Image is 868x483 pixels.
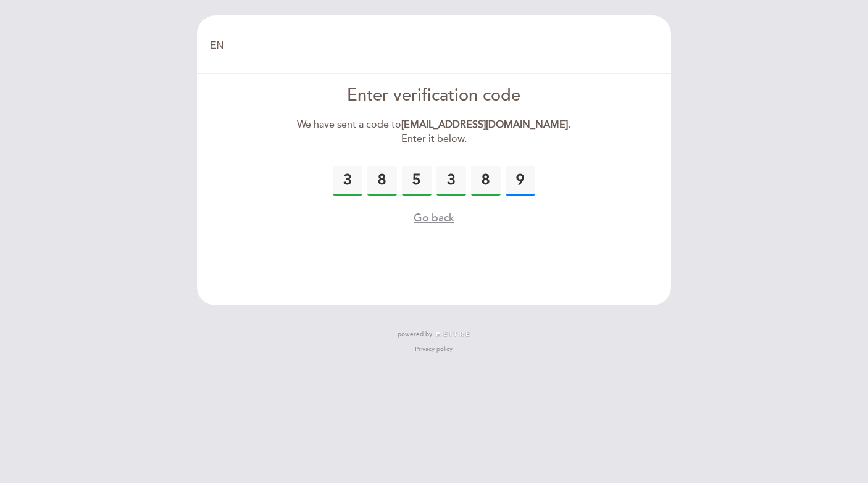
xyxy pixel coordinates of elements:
[506,166,535,196] input: 0
[398,330,432,339] span: powered by
[398,330,470,339] a: powered by
[414,210,454,226] button: Go back
[436,166,466,196] input: 0
[367,166,397,196] input: 0
[293,84,576,108] div: Enter verification code
[415,345,453,353] a: Privacy policy
[402,166,432,196] input: 0
[293,118,576,146] div: We have sent a code to . Enter it below.
[471,166,501,196] input: 0
[401,118,568,131] strong: [EMAIL_ADDRESS][DOMAIN_NAME]
[435,331,470,337] img: MEITRE
[333,166,362,196] input: 0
